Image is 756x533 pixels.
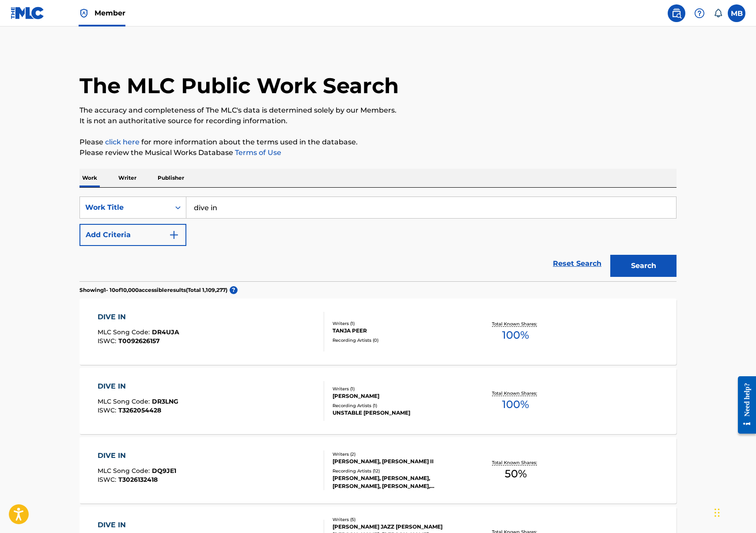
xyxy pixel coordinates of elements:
[230,286,238,294] span: ?
[169,230,179,240] img: 9d2ae6d4665cec9f34b9.svg
[610,255,677,277] button: Search
[79,286,227,294] p: Showing 1 - 10 of 10,000 accessible results (Total 1,109,277 )
[502,327,529,343] span: 100 %
[492,321,539,327] p: Total Known Shares:
[79,8,89,19] img: Top Rightsholder
[98,406,118,414] span: ISWC :
[671,8,682,19] img: search
[492,459,539,466] p: Total Known Shares:
[152,467,176,475] span: DQ9JE1
[98,520,179,530] div: DIVE IN
[116,169,139,187] p: Writer
[98,312,179,322] div: DIVE IN
[333,402,466,409] div: Recording Artists ( 1 )
[98,337,118,345] span: ISWC :
[79,137,677,147] p: Please for more information about the terms used in the database.
[98,328,152,336] span: MLC Song Code :
[714,9,722,18] div: Notifications
[502,397,529,412] span: 100 %
[548,254,606,273] a: Reset Search
[79,437,677,503] a: DIVE INMLC Song Code:DQ9JE1ISWC:T3026132418Writers (2)[PERSON_NAME], [PERSON_NAME] IIRecording Ar...
[79,169,100,187] p: Work
[333,457,466,465] div: [PERSON_NAME], [PERSON_NAME] II
[85,202,165,213] div: Work Title
[155,169,187,187] p: Publisher
[333,320,466,327] div: Writers ( 1 )
[79,72,399,99] h1: The MLC Public Work Search
[505,466,527,482] span: 50 %
[79,224,186,246] button: Add Criteria
[668,4,685,22] a: Public Search
[152,397,178,405] span: DR3LNG
[98,450,176,461] div: DIVE IN
[694,8,705,19] img: help
[333,327,466,335] div: TANJA PEER
[118,406,161,414] span: T3262054428
[79,197,677,281] form: Search Form
[152,328,179,336] span: DR4UJA
[79,299,677,365] a: DIVE INMLC Song Code:DR4UJAISWC:T0092626157Writers (1)TANJA PEERRecording Artists (0)Total Known ...
[233,148,281,157] a: Terms of Use
[333,337,466,344] div: Recording Artists ( 0 )
[118,476,158,484] span: T3026132418
[98,476,118,484] span: ISWC :
[333,409,466,417] div: UNSTABLE [PERSON_NAME]
[98,397,152,405] span: MLC Song Code :
[79,147,677,158] p: Please review the Musical Works Database
[105,138,140,146] a: click here
[98,381,178,392] div: DIVE IN
[333,451,466,457] div: Writers ( 2 )
[333,386,466,392] div: Writers ( 1 )
[118,337,160,345] span: T0092626157
[98,467,152,475] span: MLC Song Code :
[333,474,466,490] div: [PERSON_NAME], [PERSON_NAME], [PERSON_NAME], [PERSON_NAME], [PERSON_NAME]
[79,116,677,126] p: It is not an authoritative source for recording information.
[691,4,708,22] div: Help
[714,499,720,526] div: Drag
[11,7,45,19] img: MLC Logo
[333,516,466,523] div: Writers ( 5 )
[79,368,677,434] a: DIVE INMLC Song Code:DR3LNGISWC:T3262054428Writers (1)[PERSON_NAME]Recording Artists (1)UNSTABLE ...
[731,369,756,440] iframe: Resource Center
[79,105,677,116] p: The accuracy and completeness of The MLC's data is determined solely by our Members.
[712,491,756,533] iframe: Chat Widget
[333,468,466,474] div: Recording Artists ( 12 )
[94,8,125,18] span: Member
[492,390,539,397] p: Total Known Shares:
[333,392,466,400] div: [PERSON_NAME]
[728,4,745,22] div: User Menu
